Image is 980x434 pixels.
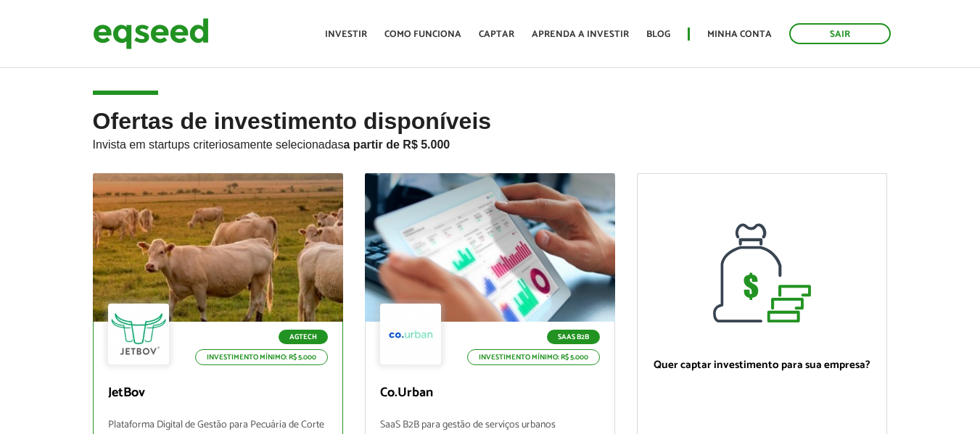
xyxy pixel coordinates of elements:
[195,349,328,365] p: Investimento mínimo: R$ 5.000
[384,30,461,39] a: Como funciona
[789,23,891,44] a: Sair
[479,30,514,39] a: Captar
[108,385,328,401] p: JetBov
[93,14,209,53] img: EqSeed
[707,30,772,39] a: Minha conta
[646,30,670,39] a: Blog
[532,30,629,39] a: Aprenda a investir
[279,330,328,344] p: Agtech
[93,109,888,173] h2: Ofertas de investimento disponíveis
[547,330,600,344] p: SaaS B2B
[325,30,367,39] a: Investir
[344,138,450,151] strong: a partir de R$ 5.000
[93,134,888,151] p: Invista em startups criteriosamente selecionadas
[652,359,872,372] p: Quer captar investimento para sua empresa?
[467,349,600,365] p: Investimento mínimo: R$ 5.000
[380,385,600,401] p: Co.Urban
